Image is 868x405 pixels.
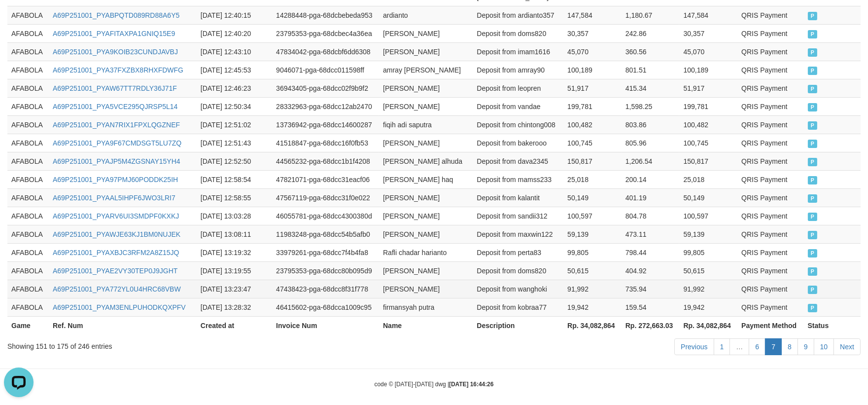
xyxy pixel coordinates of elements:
td: 415.34 [622,79,680,97]
th: Ref. Num [49,316,197,334]
a: … [729,338,749,355]
a: Previous [674,338,714,355]
td: 33979261-pga-68dcc7f4b4fa8 [272,243,379,261]
td: 28332963-pga-68dcc12ab2470 [272,97,379,115]
span: PAID [808,194,818,203]
td: QRIS Payment [737,152,803,170]
span: PAID [808,267,818,276]
th: Game [7,316,49,334]
td: 59,139 [679,225,737,243]
td: [DATE] 13:08:11 [197,225,272,243]
td: [DATE] 12:58:55 [197,188,272,207]
td: AFABOLA [7,261,49,280]
td: [DATE] 12:46:23 [197,79,272,97]
th: Payment Method [737,316,803,334]
td: Deposit from imam1616 [473,42,563,61]
td: 50,149 [679,188,737,207]
td: 150,817 [679,152,737,170]
td: QRIS Payment [737,134,803,152]
td: Deposit from leopren [473,79,563,97]
td: [DATE] 12:40:20 [197,24,272,42]
a: A69P251001_PYAN7RIX1FPXLQGZNEF [53,121,180,129]
td: 51,917 [679,79,737,97]
th: Invoice Num [272,316,379,334]
a: A69P251001_PYAM3ENLPUHODKQXPFV [53,303,186,311]
td: QRIS Payment [737,115,803,134]
td: 200.14 [622,170,680,188]
td: Deposit from doms820 [473,24,563,42]
span: PAID [808,304,818,312]
td: [PERSON_NAME] [379,134,473,152]
span: PAID [808,158,818,166]
a: A69P251001_PYA37FXZBX8RHXFDWFG [53,66,183,74]
td: AFABOLA [7,97,49,115]
span: PAID [808,176,818,184]
td: 199,781 [679,97,737,115]
td: AFABOLA [7,134,49,152]
td: QRIS Payment [737,61,803,79]
th: Rp. 34,082,864 [679,316,737,334]
td: Deposit from dava2345 [473,152,563,170]
td: 801.51 [622,61,680,79]
td: [PERSON_NAME] haq [379,170,473,188]
td: ardianto [379,6,473,24]
td: 47834042-pga-68dcbf6dd6308 [272,42,379,61]
td: [DATE] 13:28:32 [197,298,272,316]
td: [PERSON_NAME] [379,207,473,225]
span: PAID [808,213,818,221]
td: 100,745 [563,134,622,152]
small: code © [DATE]-[DATE] dwg | [375,381,494,388]
td: Deposit from doms820 [473,261,563,280]
td: [PERSON_NAME] [379,79,473,97]
td: 735.94 [622,280,680,298]
td: [PERSON_NAME] [379,188,473,207]
td: AFABOLA [7,188,49,207]
td: AFABOLA [7,298,49,316]
a: A69P251001_PYAWJE63KJ1BM0NUJEK [53,230,180,238]
td: 45,070 [563,42,622,61]
td: AFABOLA [7,243,49,261]
td: 47821071-pga-68dcc31eacf06 [272,170,379,188]
td: Deposit from chintong008 [473,115,563,134]
td: Deposit from bakerooo [473,134,563,152]
td: [PERSON_NAME] [379,24,473,42]
td: [PERSON_NAME] [379,280,473,298]
td: 30,357 [679,24,737,42]
td: 242.86 [622,24,680,42]
td: AFABOLA [7,61,49,79]
td: QRIS Payment [737,79,803,97]
td: 100,482 [563,115,622,134]
a: Next [833,338,861,355]
a: A69P251001_PYABPQTD089RD88A6Y5 [53,11,179,19]
a: A69P251001_PYAFITAXPA1GNIQ15E9 [53,30,175,37]
button: Open LiveChat chat widget [4,4,34,34]
td: 100,745 [679,134,737,152]
td: 25,018 [563,170,622,188]
td: Deposit from kalantit [473,188,563,207]
td: 100,189 [679,61,737,79]
td: 23795353-pga-68dcbec4a36ea [272,24,379,42]
span: PAID [808,85,818,93]
td: QRIS Payment [737,42,803,61]
td: fiqih adi saputra [379,115,473,134]
a: A69P251001_PYAAL5IHPF6JWO3LRI7 [53,194,175,202]
a: 9 [798,338,814,355]
span: PAID [808,286,818,294]
td: 99,805 [679,243,737,261]
td: 50,149 [563,188,622,207]
td: [DATE] 13:19:32 [197,243,272,261]
td: [DATE] 12:43:10 [197,42,272,61]
td: QRIS Payment [737,280,803,298]
td: 147,584 [563,6,622,24]
td: 19,942 [563,298,622,316]
td: Deposit from sandii312 [473,207,563,225]
td: 798.44 [622,243,680,261]
td: [DATE] 12:52:50 [197,152,272,170]
td: AFABOLA [7,225,49,243]
td: AFABOLA [7,24,49,42]
td: 404.92 [622,261,680,280]
td: 41518847-pga-68dcc16f0fb53 [272,134,379,152]
td: QRIS Payment [737,207,803,225]
td: Deposit from kobraa77 [473,298,563,316]
td: [DATE] 13:19:55 [197,261,272,280]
